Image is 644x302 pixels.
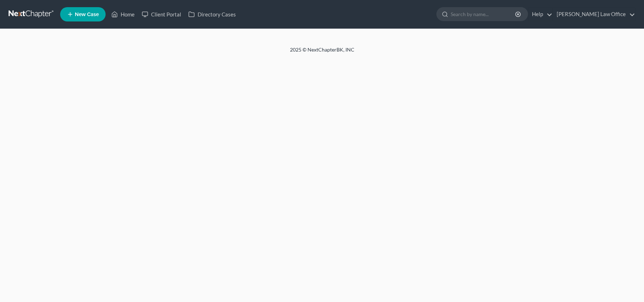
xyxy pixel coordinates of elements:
[118,46,526,59] div: 2025 © NextChapterBK, INC
[138,8,185,21] a: Client Portal
[528,8,552,21] a: Help
[451,8,516,21] input: Search by name...
[553,8,635,21] a: [PERSON_NAME] Law Office
[185,8,239,21] a: Directory Cases
[75,12,99,17] span: New Case
[108,8,138,21] a: Home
